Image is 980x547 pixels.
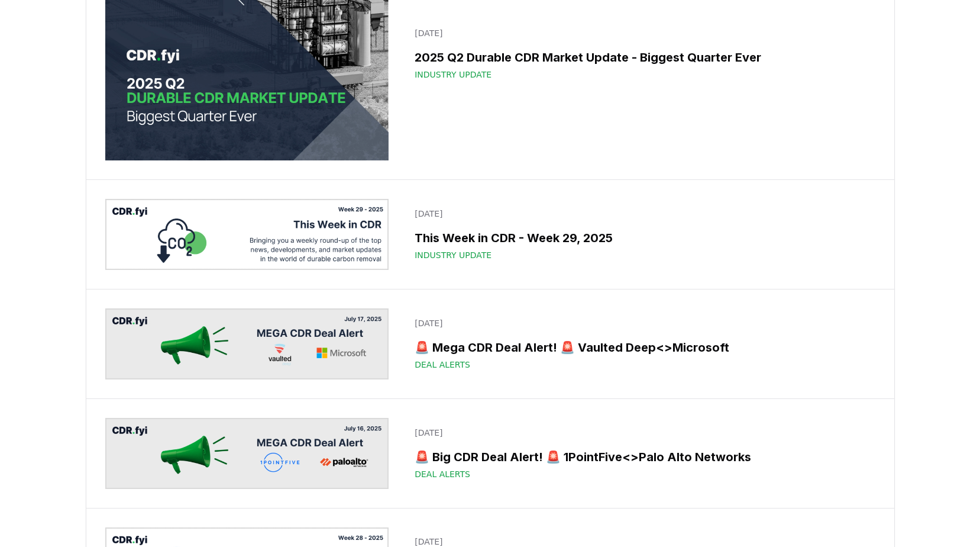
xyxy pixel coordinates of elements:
p: [DATE] [415,317,868,329]
h3: 2025 Q2 Durable CDR Market Update - Biggest Quarter Ever [415,49,868,66]
span: Industry Update [415,249,491,261]
p: [DATE] [415,27,868,39]
img: This Week in CDR - Week 29, 2025 blog post image [105,199,389,270]
span: Deal Alerts [415,468,470,480]
a: [DATE]2025 Q2 Durable CDR Market Update - Biggest Quarter EverIndustry Update [407,20,875,88]
span: Deal Alerts [415,359,470,371]
h3: 🚨 Mega CDR Deal Alert! 🚨 Vaulted Deep<>Microsoft [415,339,868,356]
h3: 🚨 Big CDR Deal Alert! 🚨 1PointFive<>Palo Alto Networks [415,448,868,466]
p: [DATE] [415,427,868,439]
p: [DATE] [415,208,868,220]
h3: This Week in CDR - Week 29, 2025 [415,229,868,247]
img: 🚨 Big CDR Deal Alert! 🚨 1PointFive<>Palo Alto Networks blog post image [105,418,389,489]
span: Industry Update [415,69,491,81]
img: 🚨 Mega CDR Deal Alert! 🚨 Vaulted Deep<>Microsoft blog post image [105,308,389,379]
a: [DATE]This Week in CDR - Week 29, 2025Industry Update [407,201,875,268]
a: [DATE]🚨 Mega CDR Deal Alert! 🚨 Vaulted Deep<>MicrosoftDeal Alerts [407,310,875,378]
a: [DATE]🚨 Big CDR Deal Alert! 🚨 1PointFive<>Palo Alto NetworksDeal Alerts [407,420,875,487]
